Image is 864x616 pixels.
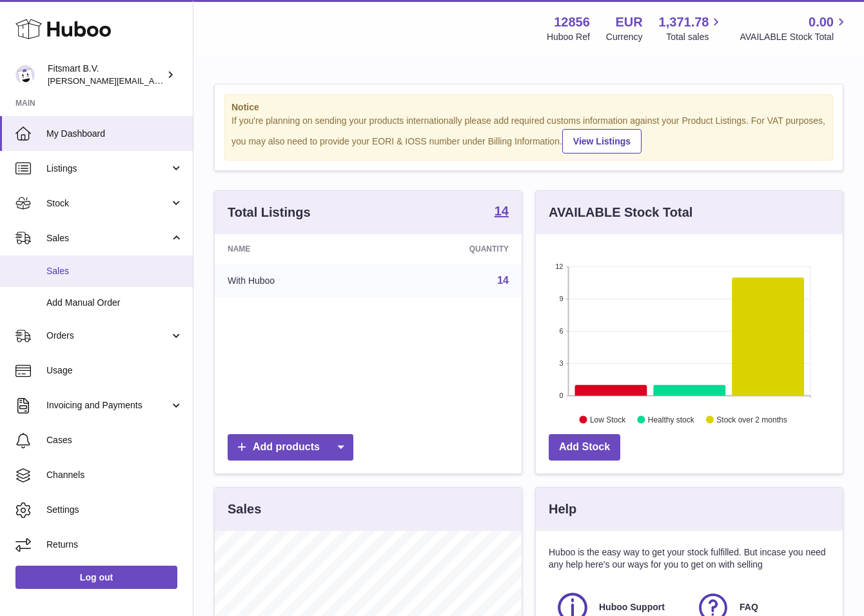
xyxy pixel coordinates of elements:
[46,330,170,342] span: Orders
[740,601,758,613] span: FAQ
[228,434,353,461] a: Add products
[46,232,170,244] span: Sales
[549,501,576,518] h3: Help
[15,566,177,589] a: Log out
[46,297,183,309] span: Add Manual Order
[549,546,830,571] p: Huboo is the easy way to get your stock fulfilled. But incase you need any help here's our ways f...
[497,275,509,286] a: 14
[740,31,849,43] span: AVAILABLE Stock Total
[46,197,170,210] span: Stock
[228,501,261,518] h3: Sales
[559,327,563,335] text: 6
[547,31,590,43] div: Huboo Ref
[48,63,164,87] div: Fitsmart B.V.
[46,163,170,175] span: Listings
[46,469,183,481] span: Channels
[559,392,563,399] text: 0
[562,129,642,154] a: View Listings
[377,234,522,264] th: Quantity
[46,128,183,140] span: My Dashboard
[495,204,509,220] a: 14
[46,434,183,446] span: Cases
[606,31,643,43] div: Currency
[46,399,170,412] span: Invoicing and Payments
[559,295,563,303] text: 9
[809,14,834,31] span: 0.00
[46,364,183,377] span: Usage
[554,14,590,31] strong: 12856
[599,601,665,613] span: Huboo Support
[231,115,826,154] div: If you're planning on sending your products internationally please add required customs informati...
[659,14,724,43] a: 1,371.78 Total sales
[15,65,35,84] img: jonathan@leaderoo.com
[549,204,692,221] h3: AVAILABLE Stock Total
[46,504,183,516] span: Settings
[48,75,259,86] span: [PERSON_NAME][EMAIL_ADDRESS][DOMAIN_NAME]
[716,415,787,424] text: Stock over 2 months
[666,31,723,43] span: Total sales
[215,264,377,297] td: With Huboo
[559,359,563,367] text: 3
[231,101,826,114] strong: Notice
[648,415,695,424] text: Healthy stock
[659,14,709,31] span: 1,371.78
[740,14,849,43] a: 0.00 AVAILABLE Stock Total
[495,204,509,217] strong: 14
[549,434,620,461] a: Add Stock
[46,265,183,277] span: Sales
[46,539,183,551] span: Returns
[615,14,642,31] strong: EUR
[590,415,626,424] text: Low Stock
[555,263,563,270] text: 12
[228,204,311,221] h3: Total Listings
[215,234,377,264] th: Name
